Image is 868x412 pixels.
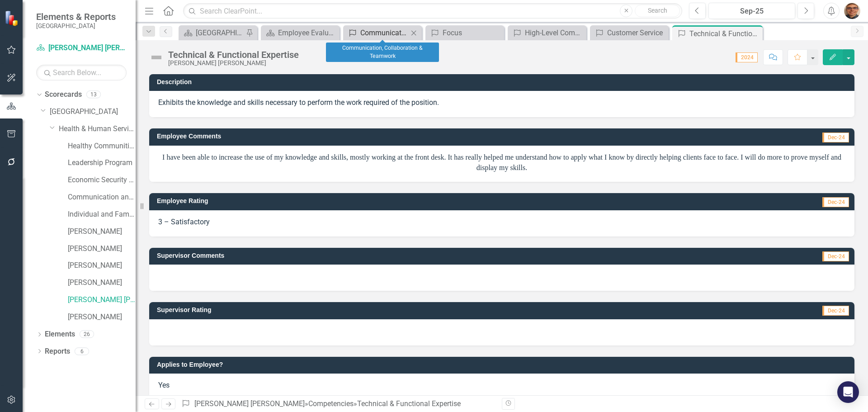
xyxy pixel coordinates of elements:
a: Competencies [308,399,354,408]
img: Not Defined [149,50,164,65]
div: Communication, Collaboration & Teamwork [326,43,439,62]
a: [GEOGRAPHIC_DATA] [181,27,244,38]
div: Customer Service [607,27,666,38]
img: Brian Gage [844,3,860,19]
input: Search ClearPoint... [183,3,682,19]
div: [PERSON_NAME] [PERSON_NAME] [168,60,299,66]
div: Technical & Functional Expertise [168,50,299,60]
a: [PERSON_NAME] [68,260,136,271]
a: Economic Security Program [68,175,136,185]
a: High-Level Commitment to Organization [510,27,584,38]
h3: Employee Comments [157,133,642,140]
h3: Applies to Employee? [157,361,850,368]
a: Employee Evaluation Navigation [263,27,337,38]
a: [PERSON_NAME] [PERSON_NAME] [36,43,127,53]
h3: Supervisor Comments [157,252,649,259]
a: Leadership Program [68,158,136,168]
a: Focus [428,27,502,38]
div: 13 [86,91,101,99]
a: Elements [45,329,75,340]
div: 26 [80,331,94,338]
div: Sep-25 [712,6,792,17]
span: Dec-24 [822,251,849,261]
span: 2024 [736,52,758,62]
span: Elements & Reports [36,11,116,22]
p: Exhibits the knowledge and skills necessary to perform the work required of the position. [158,98,845,108]
span: Dec-24 [822,133,849,142]
small: [GEOGRAPHIC_DATA] [36,22,116,29]
span: Yes [158,381,170,389]
div: Open Intercom Messenger [837,381,859,403]
h3: Description [157,79,850,85]
a: Communication, Collaboration & Teamwork [345,27,408,38]
input: Search Below... [36,65,127,81]
span: 3 – Satisfactory [158,218,210,226]
div: High-Level Commitment to Organization [525,27,584,38]
button: Sep-25 [708,3,795,19]
button: Search [635,5,680,17]
a: [PERSON_NAME] [PERSON_NAME] [194,399,305,408]
a: [PERSON_NAME] [68,278,136,288]
div: 6 [75,347,89,355]
a: [GEOGRAPHIC_DATA] [50,107,136,117]
div: Technical & Functional Expertise [689,28,760,39]
span: I have been able to increase the use of my knowledge and skills, mostly working at the front desk... [162,153,841,171]
a: [PERSON_NAME] [68,227,136,237]
a: [PERSON_NAME] [PERSON_NAME] [68,295,136,305]
a: Scorecards [45,90,82,100]
a: [PERSON_NAME] [68,312,136,322]
div: Focus [443,27,502,38]
div: Employee Evaluation Navigation [278,27,337,38]
div: [GEOGRAPHIC_DATA] [196,27,244,38]
a: [PERSON_NAME] [68,244,136,254]
a: Customer Service [592,27,666,38]
span: Dec-24 [822,197,849,207]
span: Search [648,7,667,14]
a: Health & Human Services Department [59,124,136,134]
a: Communication and Coordination Program [68,192,136,203]
a: Individual and Family Health Program [68,209,136,220]
div: Communication, Collaboration & Teamwork [360,27,408,38]
h3: Employee Rating [157,198,608,204]
h3: Supervisor Rating [157,307,617,313]
span: Dec-24 [822,306,849,316]
img: ClearPoint Strategy [5,10,20,26]
a: Reports [45,346,70,357]
div: Technical & Functional Expertise [357,399,461,408]
a: Healthy Communities Program [68,141,136,152]
div: » » [181,399,495,409]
